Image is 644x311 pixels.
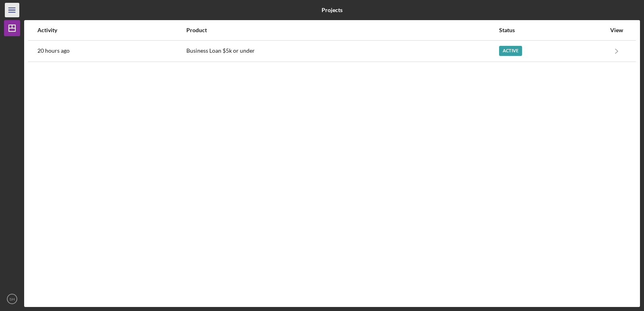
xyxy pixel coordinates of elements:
b: Projects [322,7,343,13]
div: Business Loan $5k or under [186,41,498,61]
time: 2025-09-15 20:19 [37,47,70,54]
div: View [607,27,627,33]
div: Activity [37,27,186,33]
button: SH [4,291,20,307]
div: Status [499,27,606,33]
div: Active [499,46,522,56]
div: Product [186,27,498,33]
text: SH [9,297,14,301]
